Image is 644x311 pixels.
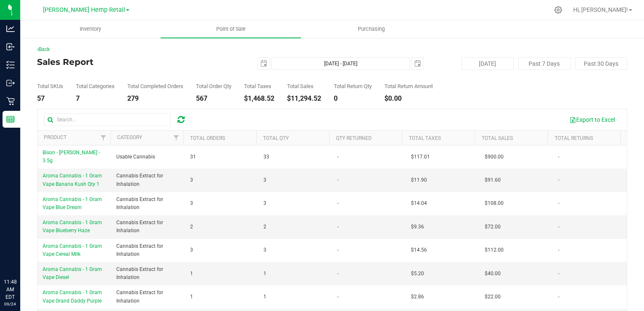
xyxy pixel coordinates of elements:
[337,176,338,184] span: -
[411,153,430,161] span: $117.01
[411,293,424,301] span: $2.86
[97,131,110,145] a: Filter
[43,290,102,303] span: Aroma Cannabis - 1 Gram Vape Grand Daddy Purple
[44,134,67,140] a: Product
[190,135,225,141] a: Total Orders
[411,246,427,254] span: $14.56
[558,293,559,301] span: -
[558,270,559,278] span: -
[263,176,266,184] span: 3
[263,223,266,231] span: 2
[558,153,559,161] span: -
[6,97,15,105] inline-svg: Retail
[6,24,15,33] inline-svg: Analytics
[196,83,231,89] div: Total Order Qty
[244,95,274,102] div: $1,468.52
[6,43,15,51] inline-svg: Inbound
[116,153,155,161] span: Usable Cannabis
[258,58,270,70] span: select
[161,20,301,38] a: Point of Sale
[25,242,35,252] iframe: Resource center unread badge
[384,83,433,89] div: Total Return Amount
[116,265,180,282] span: Cannabis Extract for Inhalation
[116,196,180,212] span: Cannabis Extract for Inhalation
[37,95,63,102] div: 57
[6,61,15,69] inline-svg: Inventory
[68,25,113,33] span: Inventory
[116,172,180,188] span: Cannabis Extract for Inhalation
[485,153,504,161] span: $900.00
[411,199,427,207] span: $14.04
[337,153,338,161] span: -
[555,135,593,141] a: Total Returns
[263,199,266,207] span: 3
[37,83,63,89] div: Total SKUs
[287,95,321,102] div: $11,294.52
[6,79,15,87] inline-svg: Outbound
[37,46,50,52] a: Back
[485,199,504,207] span: $108.00
[169,131,183,145] a: Filter
[76,83,115,89] div: Total Categories
[43,150,100,164] span: Bison - [PERSON_NAME] - 3.5g
[411,223,424,231] span: $9.36
[190,293,193,301] span: 1
[37,57,234,67] h4: Sales Report
[116,289,180,305] span: Cannabis Extract for Inhalation
[558,223,559,231] span: -
[190,246,193,254] span: 3
[485,223,501,231] span: $72.00
[334,95,372,102] div: 0
[485,293,501,301] span: $22.00
[244,83,274,89] div: Total Taxes
[44,113,170,126] input: Search...
[573,6,628,13] span: Hi, [PERSON_NAME]!
[205,25,257,33] span: Point of Sale
[337,293,338,301] span: -
[482,135,513,141] a: Total Sales
[43,6,125,13] span: [PERSON_NAME] Hemp Retail
[20,20,161,38] a: Inventory
[190,223,193,231] span: 2
[263,270,266,278] span: 1
[485,176,501,184] span: $91.60
[43,243,102,257] span: Aroma Cannabis - 1 Gram Vape Cereal Milk
[337,223,338,231] span: -
[76,95,115,102] div: 7
[412,58,424,70] span: select
[8,244,34,269] iframe: Resource center
[263,293,266,301] span: 1
[384,95,433,102] div: $0.00
[6,115,15,123] inline-svg: Reports
[346,25,396,33] span: Purchasing
[564,113,620,127] button: Export to Excel
[190,176,193,184] span: 3
[190,270,193,278] span: 1
[190,199,193,207] span: 3
[334,83,372,89] div: Total Return Qty
[553,6,563,14] div: Manage settings
[558,199,559,207] span: -
[337,246,338,254] span: -
[263,135,289,141] a: Total Qty
[43,173,102,187] span: Aroma Cannabis - 1 Gram Vape Banana Kush Qty 1
[196,95,231,102] div: 567
[287,83,321,89] div: Total Sales
[485,246,504,254] span: $112.00
[116,219,180,235] span: Cannabis Extract for Inhalation
[301,20,441,38] a: Purchasing
[518,57,570,70] button: Past 7 Days
[4,278,16,301] p: 11:48 AM EDT
[43,266,102,280] span: Aroma Cannabis - 1 Gram Vape Diesel
[263,153,269,161] span: 33
[116,242,180,258] span: Cannabis Extract for Inhalation
[558,176,559,184] span: -
[462,57,514,70] button: [DATE]
[127,95,183,102] div: 279
[411,176,427,184] span: $11.90
[558,246,559,254] span: -
[263,246,266,254] span: 3
[485,270,501,278] span: $40.00
[127,83,183,89] div: Total Completed Orders
[43,196,102,210] span: Aroma Cannabis - 1 Gram Vape Blue Dream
